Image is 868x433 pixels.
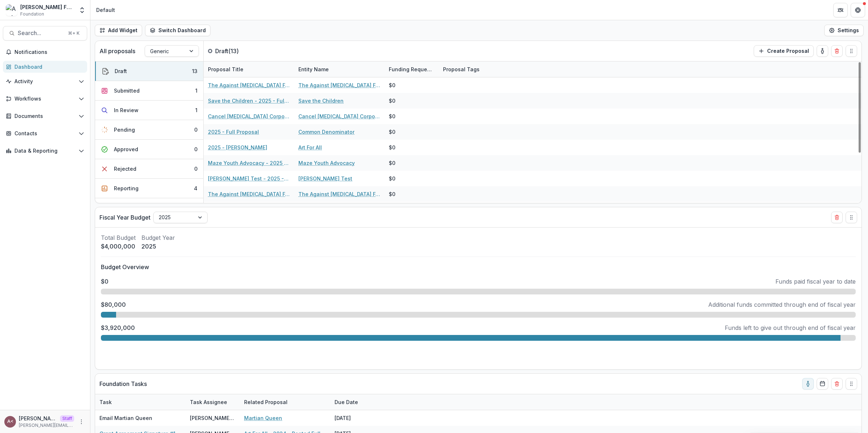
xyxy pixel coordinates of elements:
div: Proposal Title [204,61,294,77]
div: Andrew Clegg <andrew@trytemelio.com> [7,419,13,424]
p: All proposals [99,47,135,55]
p: Funds paid fiscal year to date [775,277,856,286]
div: [PERSON_NAME] Foundation [20,3,74,11]
p: Draft ( 13 ) [215,47,269,55]
p: Email Martian Queen [99,414,152,422]
p: 2025 [141,242,175,251]
button: Draft13 [95,61,203,81]
button: Submitted1 [95,81,203,101]
span: Contacts [14,131,76,137]
button: Switch Dashboard [145,25,210,36]
p: Budget Year [141,233,175,242]
button: Approved0 [95,140,203,159]
p: [PERSON_NAME][EMAIL_ADDRESS][DOMAIN_NAME] [19,422,74,429]
div: 13 [192,67,197,75]
a: [PERSON_NAME] Test [298,175,352,182]
div: 0 [194,126,197,133]
div: $0 [389,81,395,89]
div: Related Proposal [240,398,292,406]
div: 1 [195,106,197,114]
button: More [77,417,86,426]
div: Funding Requested [384,61,439,77]
button: Drag [846,378,857,390]
p: Budget Overview [101,263,856,271]
a: Martian Queen [244,414,282,422]
p: $3,920,000 [101,323,135,332]
button: Rejected0 [95,159,203,179]
a: Common Denominator [298,128,354,136]
a: Maze Youth Advocacy [298,159,355,167]
button: Notifications [3,46,87,58]
div: Task Assignee [186,394,240,410]
span: Search... [18,30,64,37]
div: Proposal Title [204,65,248,73]
div: 0 [194,165,197,173]
button: Add Widget [95,25,142,36]
div: Proposal Tags [439,61,529,77]
button: Open Data & Reporting [3,145,87,157]
button: Create Proposal [754,45,814,57]
p: Funds left to give out through end of fiscal year [725,323,856,332]
div: $0 [389,175,395,182]
div: Submitted [114,87,140,94]
div: Reporting [114,184,139,192]
p: Total Budget [101,233,136,242]
button: Delete card [831,378,843,390]
p: Fiscal Year Budget [99,213,150,222]
div: Due Date [330,394,384,410]
div: Entity Name [294,61,384,77]
button: In Review1 [95,101,203,120]
div: Funding Requested [384,65,439,73]
a: The Against [MEDICAL_DATA] Foundation - 2025 - New form [208,190,290,198]
p: $80,000 [101,300,126,309]
button: Delete card [831,45,843,57]
button: toggle-assigned-to-me [817,45,828,57]
a: Art For All [298,144,322,151]
div: Due Date [330,398,362,406]
div: Dashboard [14,63,81,71]
a: The Against [MEDICAL_DATA] Foundation [298,81,380,89]
a: Cancel [MEDICAL_DATA] Corporation [298,113,380,120]
button: Pending0 [95,120,203,140]
button: Open Activity [3,76,87,87]
div: Task [95,394,186,410]
div: Proposal Tags [439,65,484,73]
span: Documents [14,113,76,119]
span: Workflows [14,96,76,102]
div: 4 [194,184,197,192]
a: The Against [MEDICAL_DATA] Foundation - 2025 - Full Proposal [208,81,290,89]
button: Calendar [817,378,828,390]
div: Approved [114,145,138,153]
button: Open entity switcher [77,3,87,17]
button: Open Documents [3,110,87,122]
a: Dashboard [3,61,87,73]
div: $0 [389,97,395,105]
div: 1 [195,87,197,94]
p: [PERSON_NAME] <[PERSON_NAME][EMAIL_ADDRESS][DOMAIN_NAME]> [19,415,57,422]
button: Drag [846,212,857,223]
span: Data & Reporting [14,148,76,154]
div: $0 [389,190,395,198]
a: The Against [MEDICAL_DATA] Foundation [298,190,380,198]
div: Draft [115,67,127,75]
div: In Review [114,106,139,114]
div: Task [95,398,116,406]
p: Additional funds committed through end of fiscal year [708,300,856,309]
div: Task Assignee [186,398,231,406]
button: Get Help [851,3,865,17]
button: Open Contacts [3,128,87,139]
img: Andrew Foundation [6,4,17,16]
button: Settings [824,25,864,36]
div: Entity Name [294,65,333,73]
div: [PERSON_NAME] <[PERSON_NAME][EMAIL_ADDRESS][DOMAIN_NAME]> [190,414,235,422]
a: Cancel [MEDICAL_DATA] Corporation - 2025 - Full Proposal [208,113,290,120]
button: Delete card [831,212,843,223]
div: Related Proposal [240,394,330,410]
div: Pending [114,126,135,133]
